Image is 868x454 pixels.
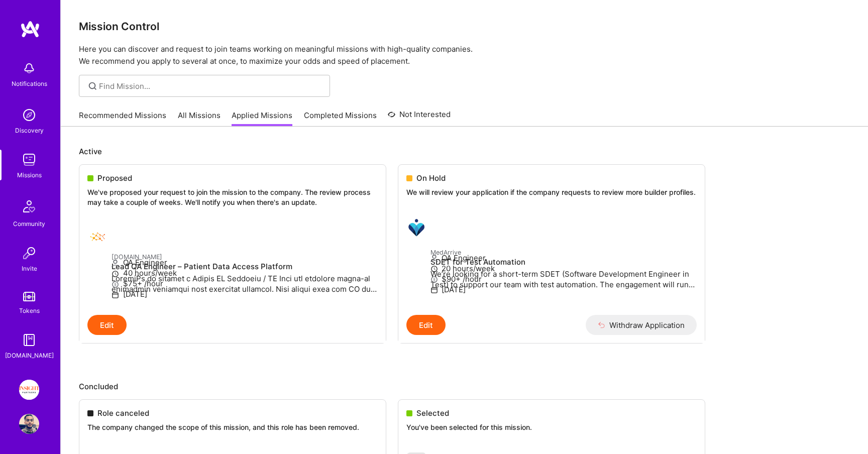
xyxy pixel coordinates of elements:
[398,209,705,315] a: MedArrive company logoMedArriveSDET for Test AutomationWe’re looking for a short-term SDET (Softw...
[430,276,438,283] i: icon MoneyGray
[232,110,292,127] a: Applied Missions
[178,110,221,127] a: All Missions
[430,286,438,294] i: icon Calendar
[79,20,850,33] h3: Mission Control
[17,194,41,218] img: Community
[19,305,40,316] div: Tokens
[23,292,35,301] img: tokens
[13,218,45,229] div: Community
[17,170,42,180] div: Missions
[112,278,378,289] p: $75+ /hour
[430,255,438,262] i: icon Applicant
[19,330,39,350] img: guide book
[79,146,850,157] p: Active
[12,78,47,89] div: Notifications
[87,187,378,207] p: We've proposed your request to join the mission to the company. The review process may take a cou...
[20,20,40,38] img: logo
[17,380,42,400] a: Insight Partners: Data & AI - Sourcing
[19,105,39,125] img: discovery
[430,274,697,284] p: $90+ /hour
[406,315,446,335] button: Edit
[586,315,697,335] button: Withdraw Application
[112,291,119,299] i: icon Calendar
[99,81,322,91] input: overall type: UNKNOWN_TYPE server type: NO_SERVER_DATA heuristic type: UNKNOWN_TYPE label: Find M...
[388,108,451,127] a: Not Interested
[304,110,377,127] a: Completed Missions
[22,263,37,274] div: Invite
[19,58,39,78] img: bell
[406,217,426,238] img: MedArrive company logo
[19,380,39,400] img: Insight Partners: Data & AI - Sourcing
[112,289,378,299] p: [DATE]
[416,173,446,183] span: On Hold
[19,414,39,434] img: User Avatar
[112,281,119,288] i: icon MoneyGray
[112,270,119,278] i: icon Clock
[15,125,44,136] div: Discovery
[19,243,39,263] img: Invite
[19,150,39,170] img: teamwork
[430,284,697,295] p: [DATE]
[112,260,119,267] i: icon Applicant
[112,257,378,268] p: QA Engineer
[17,414,42,434] a: User Avatar
[79,219,386,315] a: Healthex.io company logo[DOMAIN_NAME]Lead QA Engineer – Patient Data Access PlatformLoremiPs do s...
[79,110,166,127] a: Recommended Missions
[87,227,107,247] img: Healthex.io company logo
[430,263,697,274] p: 20 hours/week
[97,173,132,183] span: Proposed
[87,80,98,92] i: icon SearchGrey
[406,187,697,197] p: We will review your application if the company requests to review more builder profiles.
[79,43,850,67] p: Here you can discover and request to join teams working on meaningful missions with high-quality ...
[430,265,438,273] i: icon Clock
[5,350,54,361] div: [DOMAIN_NAME]
[87,315,127,335] button: Edit
[79,381,850,392] p: Concluded
[112,268,378,278] p: 40 hours/week
[430,253,697,263] p: QA Engineer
